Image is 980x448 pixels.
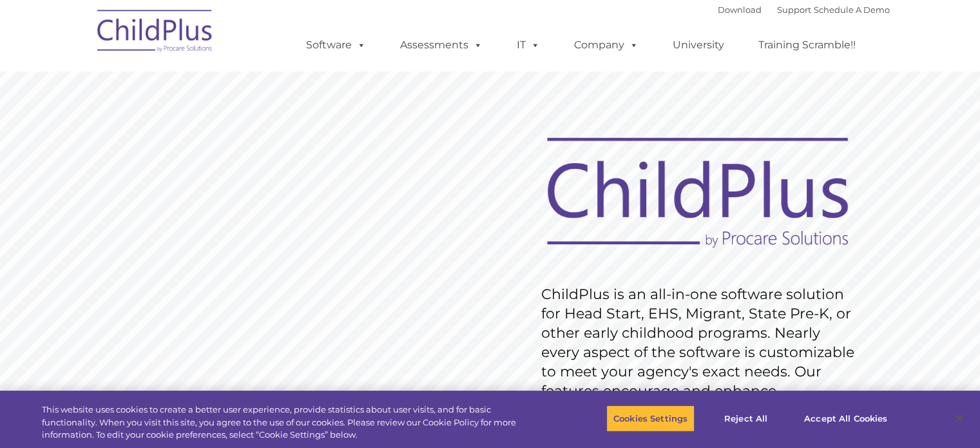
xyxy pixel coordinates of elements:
[718,5,762,15] a: Download
[561,32,651,58] a: Company
[42,404,539,442] div: This website uses cookies to create a better user experience, provide statistics about user visit...
[606,405,695,432] button: Cookies Settings
[293,32,379,58] a: Software
[91,1,220,65] img: ChildPlus by Procare Solutions
[945,404,974,433] button: Close
[745,32,869,58] a: Training Scramble!!
[706,405,786,432] button: Reject All
[504,32,553,58] a: IT
[814,5,890,15] a: Schedule A Demo
[541,285,861,420] rs-layer: ChildPlus is an all-in-one software solution for Head Start, EHS, Migrant, State Pre-K, or other ...
[718,5,890,15] font: |
[797,405,894,432] button: Accept All Cookies
[660,32,737,58] a: University
[777,5,811,15] a: Support
[387,32,495,58] a: Assessments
